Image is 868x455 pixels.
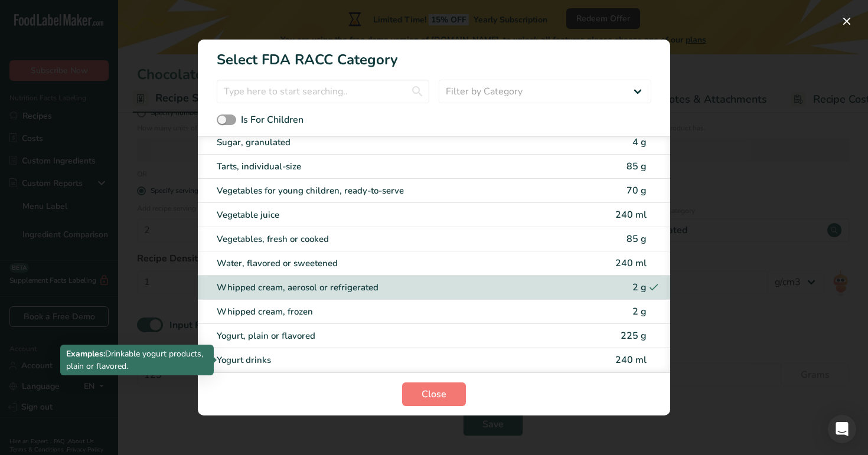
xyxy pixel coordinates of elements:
[217,208,552,222] div: Vegetable juice
[217,329,552,343] div: Yogurt, plain or flavored
[615,208,647,221] span: 240 ml
[217,281,552,294] div: Whipped cream, aerosol or refrigerated
[198,40,670,70] h1: Select FDA RACC Category
[615,353,647,366] span: 240 ml
[217,305,552,319] div: Whipped cream, frozen
[217,184,552,198] div: Vegetables for young children, ready-to-serve
[217,257,552,270] div: Water, flavored or sweetened
[626,184,647,197] span: 70 g
[626,233,647,245] span: 85 g
[241,113,304,126] span: Is For Children
[422,387,446,401] span: Close
[217,136,552,149] div: Sugar, granulated
[217,353,552,367] div: Yogurt drinks
[621,329,647,342] span: 225 g
[217,233,552,246] div: Vegetables, fresh or cooked
[632,281,647,294] span: 2 g
[632,305,647,318] span: 2 g
[66,348,105,359] b: Examples:
[402,382,466,406] button: Close
[217,80,429,103] input: Type here to start searching..
[626,160,647,173] span: 85 g
[615,257,647,270] span: 240 ml
[632,136,647,149] span: 4 g
[217,160,552,174] div: Tarts, individual-size
[828,415,856,443] div: Open Intercom Messenger
[66,348,208,372] p: Drinkable yogurt products, plain or flavored.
